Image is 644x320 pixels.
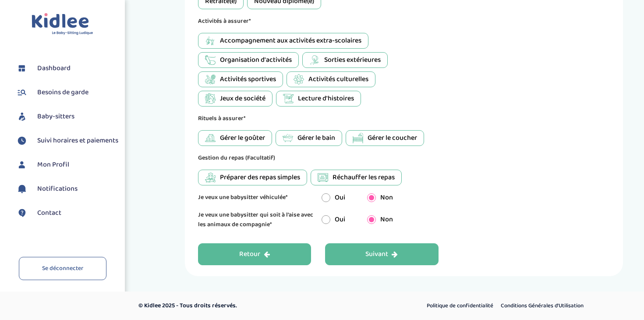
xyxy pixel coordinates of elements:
p: Rituels à assurer* [198,114,439,123]
p: Gestion du repas (Facultatif) [198,153,439,163]
span: Préparer des repas simples [220,172,300,183]
span: Gérer le coucher [368,133,417,143]
img: profil.svg [15,158,28,171]
span: Activités culturelles [308,74,368,85]
span: Baby-sitters [37,111,74,122]
div: Oui [322,214,345,225]
span: Besoins de garde [37,87,88,98]
span: Gérer le goûter [220,133,265,143]
div: Non [367,192,393,203]
a: Politique de confidentialité [424,300,496,312]
img: suivihoraire.svg [15,134,28,147]
a: Dashboard [15,62,118,75]
div: Suivant [365,249,398,260]
p: © Kidlee 2025 - Tous droits réservés. [138,301,359,310]
a: Baby-sitters [15,110,118,123]
span: Notifications [37,184,78,194]
img: besoin.svg [15,86,28,99]
div: Retour [239,249,270,260]
span: Organisation d'activités [220,55,292,65]
a: Suivi horaires et paiements [15,134,118,147]
span: Mon Profil [37,160,69,170]
a: Besoins de garde [15,86,118,99]
a: Conditions Générales d’Utilisation [498,300,587,312]
img: dashboard.svg [15,62,28,75]
span: Jeux de société [220,93,265,104]
button: Suivant [325,243,439,265]
span: Sorties extérieures [324,55,381,65]
a: Mon Profil [15,158,118,171]
img: logo.svg [32,13,93,36]
p: Je veux une babysitter véhiculée* [198,192,315,203]
img: babysitters.svg [15,110,28,123]
span: Réchauffer les repas [333,172,395,183]
span: Activités sportives [220,74,276,85]
span: Gérer le bain [297,133,335,143]
div: Non [367,214,393,225]
span: Dashboard [37,63,71,74]
span: Accompagnement aux activités extra-scolaires [220,36,361,46]
a: Se déconnecter [19,257,106,280]
div: Oui [322,192,345,203]
span: Suivi horaires et paiements [37,135,118,146]
a: Notifications [15,182,118,196]
img: notification.svg [15,182,28,196]
span: Contact [37,208,61,218]
button: Retour [198,243,311,265]
p: Activités à assurer* [198,16,439,26]
p: Je veux une babysitter qui soit à l'aise avec les animaux de compagnie* [198,210,315,229]
span: Lecture d'histoires [298,93,354,104]
img: contact.svg [15,206,28,220]
a: Contact [15,206,118,220]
